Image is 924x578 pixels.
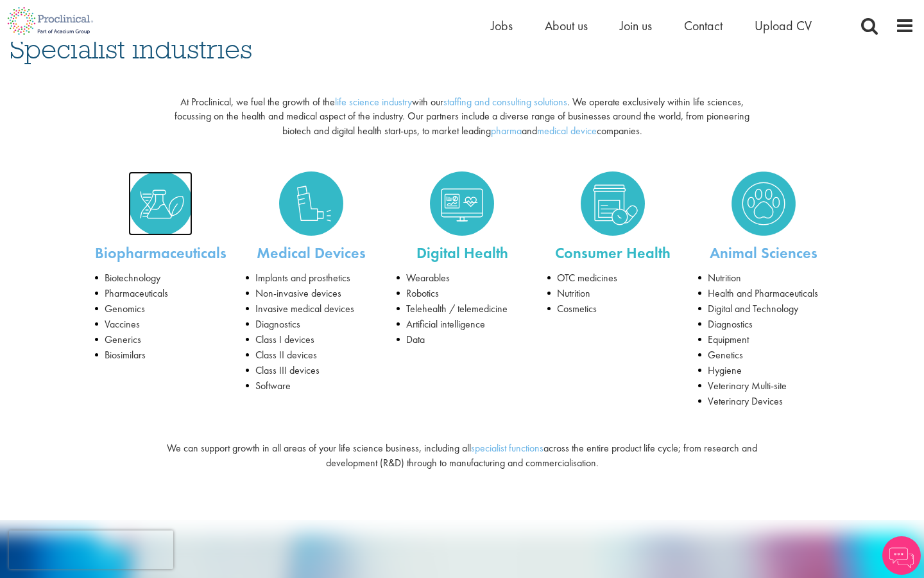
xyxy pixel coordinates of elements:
[698,286,830,301] li: Health and Pharmaceuticals
[246,301,377,317] li: Invasive medical devices
[698,394,830,409] li: Veterinary Devices
[755,17,812,34] a: Upload CV
[95,317,227,332] li: Vaccines
[279,171,343,236] img: Medical Devices
[246,317,377,332] li: Diagnostics
[491,124,522,137] a: pharma
[246,363,377,378] li: Class III devices
[620,17,652,34] a: Join us
[164,95,760,139] p: At Proclinical, we fuel the growth of the with our . We operate exclusively within life sciences,...
[10,31,252,66] span: Specialist industries
[732,171,796,236] img: Animal Sciences
[9,530,173,569] iframe: reCAPTCHA
[95,270,227,286] li: Biotechnology
[397,242,528,264] p: Digital Health
[95,347,227,363] li: Biosimilars
[882,536,921,575] img: Chatbot
[257,243,366,263] a: Medical Devices
[698,332,830,347] li: Equipment
[698,378,830,394] li: Veterinary Multi-site
[471,441,543,455] a: specialist functions
[95,171,227,236] a: Biopharmaceuticals
[164,441,760,471] p: We can support growth in all areas of your life science business, including all across the entire...
[698,270,830,286] li: Nutrition
[581,171,645,236] img: Consumer Health
[95,301,227,317] li: Genomics
[698,363,830,378] li: Hygiene
[95,243,227,263] a: Biopharmaceuticals
[246,378,377,394] li: Software
[128,171,193,236] img: Biopharmaceuticals
[397,317,528,332] li: Artificial intelligence
[443,95,567,109] a: staffing and consulting solutions
[537,124,597,137] a: medical device
[95,286,227,301] li: Pharmaceuticals
[547,242,679,264] p: Consumer Health
[545,17,588,34] a: About us
[335,95,412,109] a: life science industry
[698,347,830,363] li: Genetics
[397,270,528,286] li: Wearables
[547,270,679,286] li: OTC medicines
[491,17,513,34] a: Jobs
[547,286,679,301] li: Nutrition
[246,332,377,347] li: Class I devices
[710,243,817,263] a: Animal Sciences
[430,171,494,236] img: Digital Health
[698,317,830,332] li: Diagnostics
[246,270,377,286] li: Implants and prosthetics
[397,332,528,347] li: Data
[547,301,679,317] li: Cosmetics
[397,301,528,317] li: Telehealth / telemedicine
[246,347,377,363] li: Class II devices
[684,17,723,34] a: Contact
[246,286,377,301] li: Non-invasive devices
[698,301,830,317] li: Digital and Technology
[95,332,227,347] li: Generics
[397,286,528,301] li: Robotics
[246,171,377,236] a: Medical Devices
